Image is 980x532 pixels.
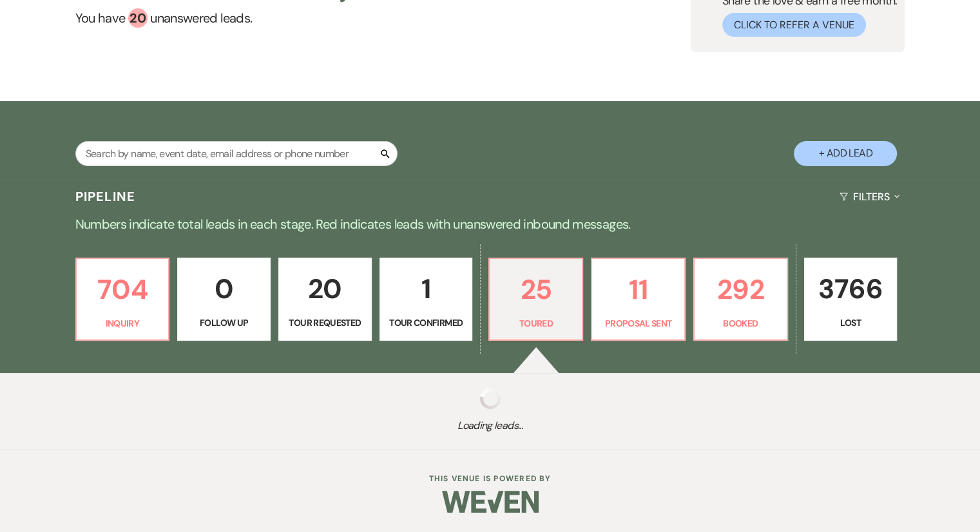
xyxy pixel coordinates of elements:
[388,316,465,330] p: Tour Confirmed
[702,316,779,330] p: Booked
[278,258,372,341] a: 20Tour Requested
[794,141,897,166] button: + Add Lead
[442,479,539,524] img: Weven Logo
[287,267,363,310] p: 20
[128,8,148,28] div: 20
[75,141,398,166] input: Search by name, event date, email address or phone number
[702,268,779,311] p: 292
[177,258,271,341] a: 0Follow Up
[488,258,583,341] a: 25Toured
[186,316,262,330] p: Follow Up
[812,316,889,330] p: Lost
[84,316,161,330] p: Inquiry
[75,258,170,341] a: 704Inquiry
[834,180,905,214] button: Filters
[480,388,501,409] img: loading spinner
[186,267,262,310] p: 0
[693,258,788,341] a: 292Booked
[49,418,931,433] span: Loading leads...
[26,214,954,234] p: Numbers indicate total leads in each stage. Red indicates leads with unanswered inbound messages.
[287,316,363,330] p: Tour Requested
[600,268,677,311] p: 11
[497,316,574,330] p: Toured
[804,258,898,341] a: 3766Lost
[812,267,889,310] p: 3766
[388,267,465,310] p: 1
[591,258,686,341] a: 11Proposal Sent
[75,8,367,28] a: You have 20 unanswered leads.
[380,258,473,341] a: 1Tour Confirmed
[75,187,136,205] h3: Pipeline
[600,316,677,330] p: Proposal Sent
[497,268,574,311] p: 25
[722,13,866,37] button: Click to Refer a Venue
[84,268,161,311] p: 704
